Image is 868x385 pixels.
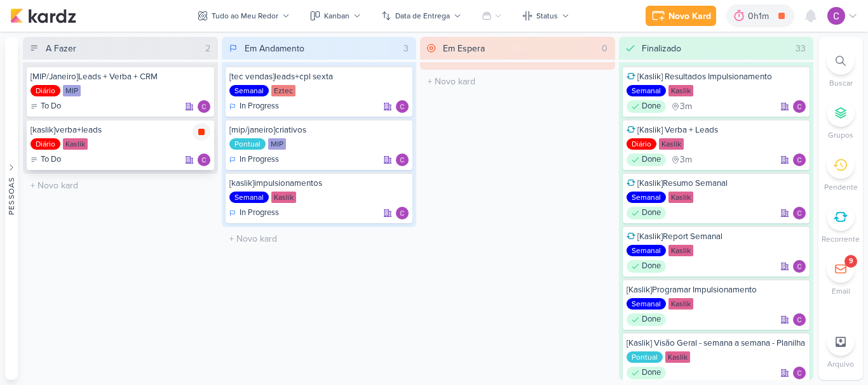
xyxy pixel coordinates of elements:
div: Diário [31,85,60,96]
img: Carlos Lima [396,153,409,166]
div: [Kaslik] Resultados Impulsionamento [627,71,806,82]
div: Pessoas [6,176,17,214]
button: Novo Kard [646,6,716,26]
div: Responsável: Carlos Lima [793,207,806,219]
div: [kaslik]impulsionamentos [229,178,409,189]
img: Carlos Lima [827,7,845,25]
img: kardz.app [10,8,76,23]
div: Semanal [627,85,666,96]
div: [Kaslik]Resumo Semanal [627,178,806,189]
p: Done [642,260,661,273]
p: Done [642,313,661,326]
div: Responsável: Carlos Lima [396,100,409,113]
div: 0h1m [748,10,773,23]
div: In Progress [229,100,279,113]
img: Carlos Lima [793,153,806,166]
div: [Kaslik]Programar Impulsionamento [627,284,806,296]
img: Carlos Lima [198,100,210,113]
p: Email [832,285,850,297]
div: Semanal [229,192,269,203]
div: MIP [268,138,286,150]
div: To Do [31,100,61,113]
li: Ctrl + F [818,47,863,89]
p: Grupos [828,129,853,141]
div: Semanal [627,298,666,310]
div: Done [627,313,666,326]
p: Buscar [829,77,853,89]
div: Pontual [627,351,663,363]
div: Eztec [271,85,295,96]
div: Diário [627,138,656,150]
div: [Kaslik]Report Semanal [627,231,806,242]
div: Responsável: Carlos Lima [396,153,409,166]
p: Recorrente [822,233,860,245]
div: Kaslik [668,85,693,96]
div: Kaslik [668,298,693,310]
div: Kaslik [63,138,88,150]
div: Pontual [229,138,266,150]
div: [Kaslik] Verba + Leads [627,124,806,136]
img: Carlos Lima [198,153,210,166]
p: Done [642,207,661,219]
div: Em Espera [443,42,485,55]
div: 0 [597,42,613,55]
div: Responsável: Carlos Lima [793,153,806,166]
div: Finalizado [642,42,681,55]
input: + Novo kard [25,176,215,195]
div: To Do [31,153,61,166]
div: Responsável: Carlos Lima [793,313,806,326]
div: 33 [790,42,811,55]
p: In Progress [240,153,279,166]
p: Pendente [824,181,858,193]
div: Kaslik [668,245,693,256]
div: A Fazer [46,42,76,55]
img: Carlos Lima [793,260,806,273]
div: Semanal [229,85,269,96]
div: Responsável: Carlos Lima [793,260,806,273]
div: 3 [398,42,414,55]
p: Arquivo [827,358,854,370]
div: 9 [849,256,853,266]
div: Kaslik [668,192,693,203]
div: Novo Kard [668,10,711,23]
img: Carlos Lima [793,207,806,219]
div: Responsável: Carlos Lima [198,153,210,166]
div: Responsável: Carlos Lima [793,367,806,379]
div: [Kaslik] Visão Geral - semana a semana - Planilha [627,337,806,349]
div: Semanal [627,245,666,256]
p: To Do [41,153,61,166]
div: Kaslik [665,351,690,363]
div: Done [627,207,666,219]
div: Done [627,153,666,166]
div: Responsável: Carlos Lima [793,100,806,113]
input: + Novo kard [423,72,613,91]
div: [MIP/Janeiro]Leads + Verba + CRM [31,71,210,82]
input: + Novo kard [224,230,414,248]
div: Kaslik [271,192,296,203]
div: Done [627,260,666,273]
div: [tec vendas]leads+cpl sexta [229,71,409,82]
span: 3m [680,155,692,164]
div: último check-in há 3 meses [671,153,692,166]
p: To Do [41,100,61,113]
div: Responsável: Carlos Lima [396,207,409,219]
p: Done [642,153,661,166]
div: Responsável: Carlos Lima [198,100,210,113]
div: Diário [31,138,60,150]
div: 2 [200,42,215,55]
p: In Progress [240,100,279,113]
p: Done [642,367,661,379]
div: Parar relógio [193,123,210,141]
div: In Progress [229,153,279,166]
button: Pessoas [5,37,18,380]
img: Carlos Lima [793,367,806,379]
div: Kaslik [659,138,684,150]
img: Carlos Lima [793,100,806,113]
div: MIP [63,85,81,96]
div: Em Andamento [245,42,304,55]
img: Carlos Lima [793,313,806,326]
div: In Progress [229,207,279,219]
div: Semanal [627,192,666,203]
img: Carlos Lima [396,100,409,113]
div: Done [627,100,666,113]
